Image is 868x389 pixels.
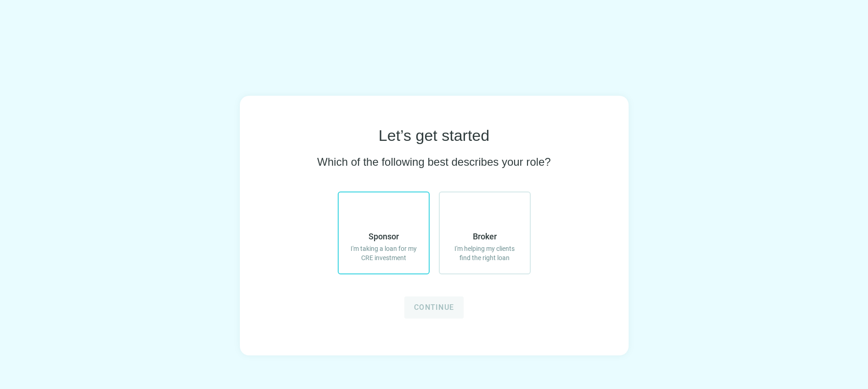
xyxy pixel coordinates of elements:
[348,244,420,262] span: I'm taking a loan for my CRE investment
[369,231,399,242] span: Sponsor
[404,296,464,319] button: Continue
[317,155,550,169] span: Which of the following best describes your role?
[473,231,497,242] span: Broker
[379,125,489,145] span: Let’s get started
[449,244,521,262] span: I'm helping my clients find the right loan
